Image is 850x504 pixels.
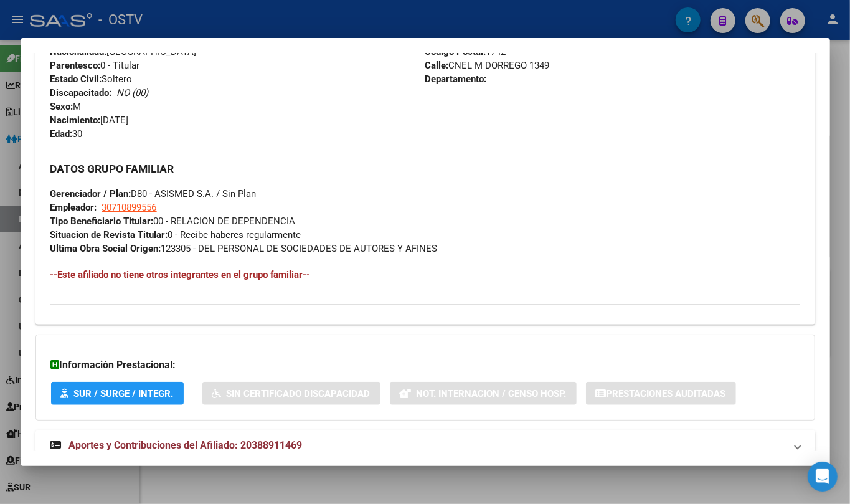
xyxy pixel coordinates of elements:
[50,216,296,227] span: 00 - RELACION DE DEPENDENCIA
[50,115,129,126] span: [DATE]
[425,74,487,85] strong: Departamento:
[202,382,380,405] button: Sin Certificado Discapacidad
[51,358,800,373] h3: Información Prestacional:
[50,46,197,57] span: [GEOGRAPHIC_DATA]
[50,229,168,240] strong: Situacion de Revista Titular:
[20,20,30,30] img: logo_orange.svg
[117,87,149,98] i: NO (00)
[50,216,154,227] strong: Tipo Beneficiario Titular:
[35,430,815,460] mat-expansion-panel-header: Aportes y Contribuciones del Afiliado: 20388911469
[52,72,62,82] img: tab_domain_overview_orange.svg
[586,382,736,405] button: Prestaciones Auditadas
[50,74,133,85] span: Soltero
[425,60,449,71] strong: Calle:
[50,60,140,71] span: 0 - Titular
[50,101,82,112] span: M
[50,268,800,282] h4: --Este afiliado no tiene otros integrantes en el grupo familiar--
[50,202,97,213] strong: Empleador:
[417,388,567,399] span: Not. Internacion / Censo Hosp.
[390,382,577,405] button: Not. Internacion / Censo Hosp.
[50,60,101,71] strong: Parentesco:
[65,74,95,82] div: Dominio
[133,72,143,82] img: tab_keywords_by_traffic_grey.svg
[425,46,506,57] span: 1742
[50,188,131,199] strong: Gerenciador / Plan:
[50,243,438,254] span: 123305 - DEL PERSONAL DE SOCIEDADES DE AUTORES Y AFINES
[32,32,139,42] div: Dominio: [DOMAIN_NAME]
[607,388,726,399] span: Prestaciones Auditadas
[50,243,161,254] strong: Ultima Obra Social Origen:
[69,439,303,451] span: Aportes y Contribuciones del Afiliado: 20388911469
[227,388,371,399] span: Sin Certificado Discapacidad
[74,388,174,399] span: SUR / SURGE / INTEGR.
[50,128,83,140] span: 30
[50,128,73,140] strong: Edad:
[51,382,184,405] button: SUR / SURGE / INTEGR.
[50,115,101,126] strong: Nacimiento:
[50,229,301,240] span: 0 - Recibe haberes regularmente
[35,20,61,30] div: v 4.0.25
[425,46,486,57] strong: Código Postal:
[102,202,157,213] span: 30710899556
[425,60,550,71] span: CNEL M DORREGO 1349
[50,74,102,85] strong: Estado Civil:
[20,32,30,42] img: website_grey.svg
[808,462,838,492] div: Open Intercom Messenger
[50,162,800,176] h3: DATOS GRUPO FAMILIAR
[50,101,73,112] strong: Sexo:
[146,74,198,82] div: Palabras clave
[50,188,257,199] span: D80 - ASISMED S.A. / Sin Plan
[50,87,112,98] strong: Discapacitado:
[50,46,107,57] strong: Nacionalidad:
